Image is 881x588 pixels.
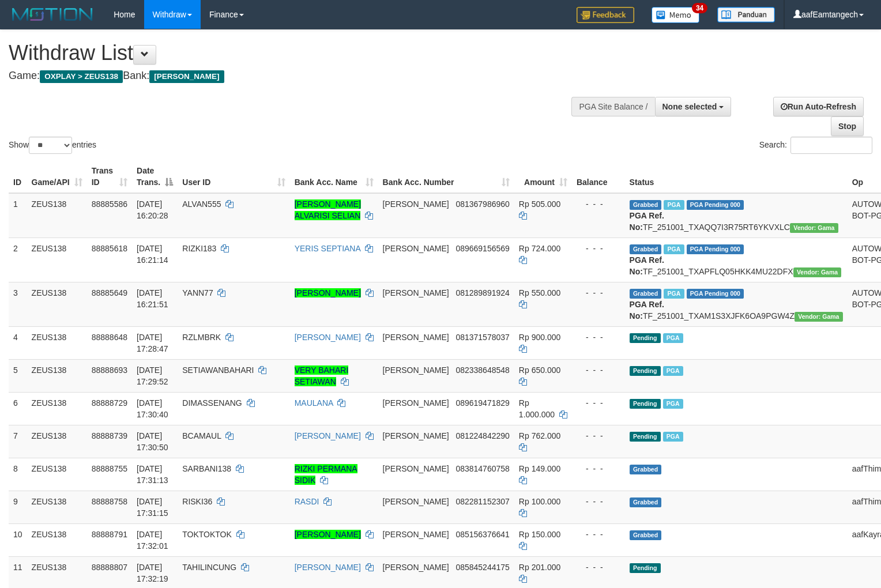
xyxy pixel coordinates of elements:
span: ALVAN555 [182,199,221,209]
th: ID [9,160,27,193]
span: Copy 081367986960 to clipboard [455,199,509,209]
span: 88885618 [92,244,127,253]
span: 88888729 [92,398,127,408]
span: SETIAWANBAHARI [182,365,254,375]
span: [DATE] 17:32:19 [137,563,168,583]
span: Vendor URL: https://trx31.1velocity.biz [790,223,838,233]
span: Marked by aafsolysreylen [663,333,683,343]
td: 9 [9,491,27,523]
span: [PERSON_NAME] [383,199,449,209]
span: YANN77 [182,288,213,297]
a: Stop [831,116,864,136]
span: Vendor URL: https://trx31.1velocity.biz [793,267,842,277]
div: - - - [577,430,620,442]
a: Run Auto-Refresh [773,97,864,116]
span: 88888758 [92,497,127,506]
div: - - - [577,496,620,507]
img: panduan.png [717,7,775,22]
a: YERIS SEPTIANA [295,244,360,253]
div: - - - [577,243,620,254]
span: Vendor URL: https://trx31.1velocity.biz [795,312,843,322]
span: 88888739 [92,431,127,440]
span: [PERSON_NAME] [383,365,449,375]
span: 88888807 [92,563,127,572]
span: None selected [662,102,717,111]
span: PGA Pending [687,244,744,254]
span: Rp 1.000.000 [519,398,555,419]
span: [PERSON_NAME] [383,530,449,539]
span: [PERSON_NAME] [383,563,449,572]
td: ZEUS138 [27,359,87,392]
span: 88888648 [92,333,127,342]
span: Grabbed [630,530,662,540]
span: Copy 085156376641 to clipboard [455,530,509,539]
td: 1 [9,193,27,238]
span: [PERSON_NAME] [383,333,449,342]
span: Grabbed [630,465,662,474]
button: None selected [655,97,732,116]
a: [PERSON_NAME] [295,431,361,440]
div: - - - [577,287,620,299]
div: - - - [577,397,620,409]
span: 88888755 [92,464,127,473]
span: RISKI36 [182,497,212,506]
a: [PERSON_NAME] ALVARISI SELIAN [295,199,361,220]
label: Show entries [9,137,96,154]
span: OXPLAY > ZEUS138 [40,70,123,83]
td: 3 [9,282,27,326]
span: Grabbed [630,497,662,507]
a: VERY BAHARI SETIAWAN [295,365,349,386]
img: Feedback.jpg [577,7,634,23]
input: Search: [790,137,872,154]
span: [PERSON_NAME] [383,431,449,440]
div: - - - [577,331,620,343]
div: - - - [577,198,620,210]
span: Copy 082338648548 to clipboard [455,365,509,375]
td: ZEUS138 [27,523,87,556]
span: Copy 085845244175 to clipboard [455,563,509,572]
td: ZEUS138 [27,491,87,523]
span: [PERSON_NAME] [383,497,449,506]
span: BCAMAUL [182,431,221,440]
span: TOKTOKTOK [182,530,232,539]
span: [PERSON_NAME] [383,464,449,473]
th: Bank Acc. Name: activate to sort column ascending [290,160,378,193]
b: PGA Ref. No: [630,211,664,232]
span: RIZKI183 [182,244,216,253]
h1: Withdraw List [9,42,576,65]
a: [PERSON_NAME] [295,333,361,342]
td: 5 [9,359,27,392]
span: [DATE] 17:29:52 [137,365,168,386]
th: Game/API: activate to sort column ascending [27,160,87,193]
span: 88888693 [92,365,127,375]
span: 88885586 [92,199,127,209]
span: PGA Pending [687,200,744,210]
span: Marked by aafsolysreylen [663,432,683,442]
a: [PERSON_NAME] [295,563,361,572]
div: - - - [577,529,620,540]
span: [DATE] 17:28:47 [137,333,168,353]
span: Rp 650.000 [519,365,560,375]
th: Trans ID: activate to sort column ascending [87,160,132,193]
td: 10 [9,523,27,556]
label: Search: [759,137,872,154]
td: ZEUS138 [27,425,87,458]
td: 2 [9,238,27,282]
a: MAULANA [295,398,333,408]
span: TAHILINCUNG [182,563,236,572]
td: 7 [9,425,27,458]
div: - - - [577,364,620,376]
span: Pending [630,366,661,376]
span: Rp 550.000 [519,288,560,297]
td: 6 [9,392,27,425]
div: - - - [577,463,620,474]
span: Grabbed [630,289,662,299]
td: TF_251001_TXAM1S3XJFK6OA9PGW4Z [625,282,848,326]
b: PGA Ref. No: [630,300,664,321]
span: Marked by aafsolysreylen [663,399,683,409]
h4: Game: Bank: [9,70,576,82]
span: Pending [630,563,661,573]
img: Button%20Memo.svg [652,7,700,23]
span: [DATE] 17:30:50 [137,431,168,452]
span: Rp 150.000 [519,530,560,539]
